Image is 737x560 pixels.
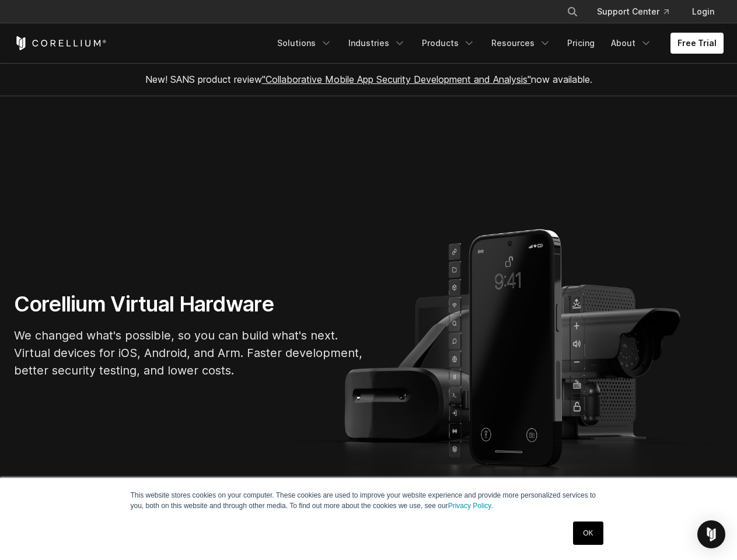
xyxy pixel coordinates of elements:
a: Industries [341,33,413,54]
h1: Corellium Virtual Hardware [14,291,364,317]
a: About [604,33,659,54]
a: OK [573,521,603,545]
p: This website stores cookies on your computer. These cookies are used to improve your website expe... [131,490,607,511]
a: Resources [484,33,558,54]
a: Privacy Policy. [448,502,493,510]
div: Navigation Menu [553,1,724,22]
a: "Collaborative Mobile App Security Development and Analysis" [262,73,531,85]
a: Products [415,33,482,54]
a: Login [683,1,724,22]
a: Pricing [560,33,602,54]
p: We changed what's possible, so you can build what's next. Virtual devices for iOS, Android, and A... [14,327,364,379]
a: Free Trial [670,33,724,54]
a: Solutions [270,33,339,54]
a: Corellium Home [14,36,107,50]
div: Open Intercom Messenger [697,520,725,548]
div: Navigation Menu [270,33,724,54]
button: Search [562,1,583,22]
a: Support Center [588,1,678,22]
span: New! SANS product review now available. [145,73,592,85]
